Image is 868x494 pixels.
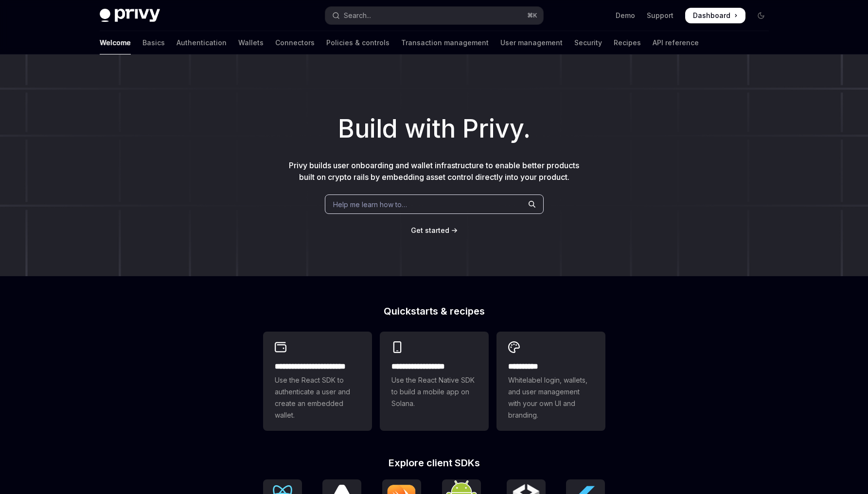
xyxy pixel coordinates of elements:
[616,11,635,20] a: Demo
[325,7,543,24] button: Open search
[647,11,673,20] a: Support
[574,31,602,54] a: Security
[100,31,131,54] a: Welcome
[100,9,160,22] img: dark logo
[142,31,165,54] a: Basics
[496,332,605,431] a: **** *****Whitelabel login, wallets, and user management with your own UI and branding.
[411,226,449,235] a: Get started
[380,332,489,431] a: **** **** **** ***Use the React Native SDK to build a mobile app on Solana.
[653,31,699,54] a: API reference
[275,31,315,54] a: Connectors
[263,306,605,316] h2: Quickstarts & recipes
[401,31,489,54] a: Transaction management
[333,199,407,210] span: Help me learn how to…
[391,374,477,409] span: Use the React Native SDK to build a mobile app on Solana.
[238,31,264,54] a: Wallets
[177,31,227,54] a: Authentication
[289,160,579,182] span: Privy builds user onboarding and wallet infrastructure to enable better products built on crypto ...
[344,10,371,21] div: Search...
[16,110,852,148] h1: Build with Privy.
[693,11,730,20] span: Dashboard
[500,31,563,54] a: User management
[685,8,745,23] a: Dashboard
[326,31,390,54] a: Policies & controls
[614,31,641,54] a: Recipes
[275,374,360,421] span: Use the React SDK to authenticate a user and create an embedded wallet.
[753,8,769,23] button: Toggle dark mode
[508,374,594,421] span: Whitelabel login, wallets, and user management with your own UI and branding.
[527,12,537,19] span: ⌘ K
[411,226,449,234] span: Get started
[263,458,605,468] h2: Explore client SDKs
